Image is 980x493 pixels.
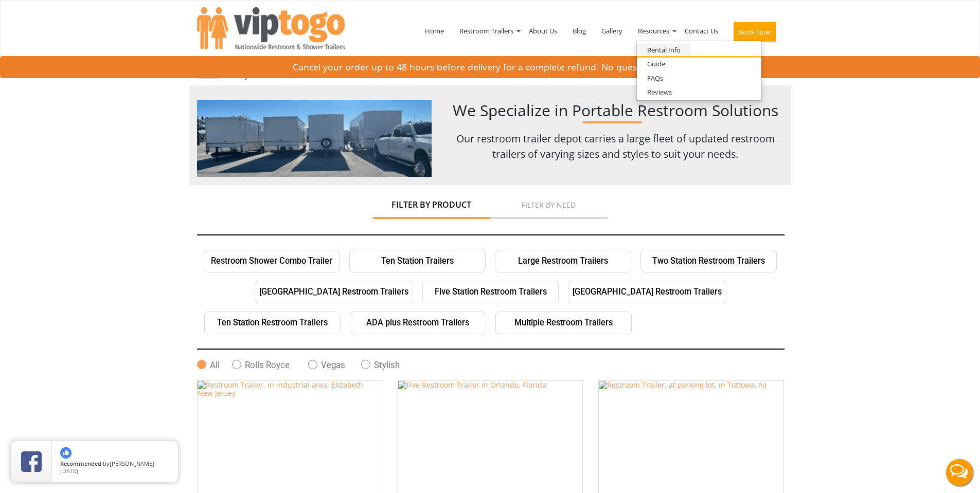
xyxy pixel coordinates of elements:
span: [DATE] [60,467,78,474]
img: thumbs up icon [60,447,72,459]
span: Recommended [60,460,101,467]
a: Resources [630,4,677,58]
a: Blog [565,4,594,58]
a: Home [199,70,219,80]
button: Live Chat [939,452,980,493]
a: [GEOGRAPHIC_DATA] Restroom Trailers [255,281,413,303]
img: trailer-images.png [197,100,433,177]
a: Book Now [726,4,783,64]
label: Vegas [308,360,361,370]
span: [PERSON_NAME] [110,460,154,467]
a: [GEOGRAPHIC_DATA] Restroom Trailers [568,281,726,303]
a: Restroom Trailer, at parking lot, in Tottowa, NJ [599,434,767,444]
a: Ten Station Trailers [349,250,486,272]
a: Restroom Shower Combo Trailer [204,250,340,272]
label: All [197,360,232,370]
a: About Us [521,4,565,58]
a: Two Station Restroom Trailers [640,250,777,272]
a: Five Restroom Trailer in Orlando, Florida [398,434,546,444]
a: Reviews [637,86,682,99]
h1: We Specialize in Portable Restroom Solutions [448,100,783,121]
a: Ten Station Restroom Trailers [204,312,341,334]
a: Rental Info [637,44,691,57]
a: Five Station Restroom Trailers [422,281,559,303]
a: Gallery [224,70,248,80]
a: Contact Us [677,4,726,58]
label: Rolls Royce [232,360,308,370]
a: Gallery [594,4,630,58]
a: Restroom Trailers [452,4,521,58]
span: by [60,461,170,468]
label: Stylish [361,360,420,370]
a: Filter by Product [373,195,490,209]
a: Large Restroom Trailers [495,250,631,272]
a: ADA plus Restroom Trailers [350,312,486,334]
a: Guide [637,58,675,70]
a: FAQs [637,72,673,85]
a: Multiple Restroom Trailers [495,312,632,334]
a: Home [417,4,452,58]
button: Book Now [734,22,776,42]
img: VIPTOGO [197,7,345,49]
p: Our restroom trailer depot carries a large fleet of updated restroom trailers of varying sizes an... [448,131,783,162]
a: Filter by Need [490,195,608,209]
a: Restroom Trailer, in industrial area, Elizabeth, New Jersey [198,434,382,444]
img: Review Rating [21,451,42,472]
